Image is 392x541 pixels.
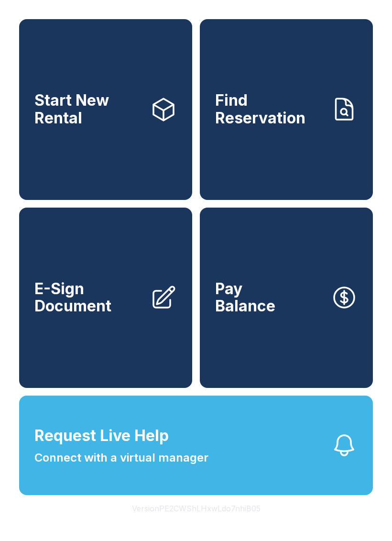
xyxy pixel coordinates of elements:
span: Pay Balance [215,280,275,315]
span: Connect with a virtual manager [34,449,208,466]
span: Start New Rental [34,92,142,127]
a: PayBalance [200,208,373,388]
button: VersionPE2CWShLHxwLdo7nhiB05 [124,495,268,522]
a: E-Sign Document [19,208,192,388]
span: Request Live Help [34,424,169,447]
a: Start New Rental [19,19,192,200]
button: Request Live HelpConnect with a virtual manager [19,396,373,495]
a: Find Reservation [200,19,373,200]
span: E-Sign Document [34,280,142,315]
span: Find Reservation [215,92,323,127]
